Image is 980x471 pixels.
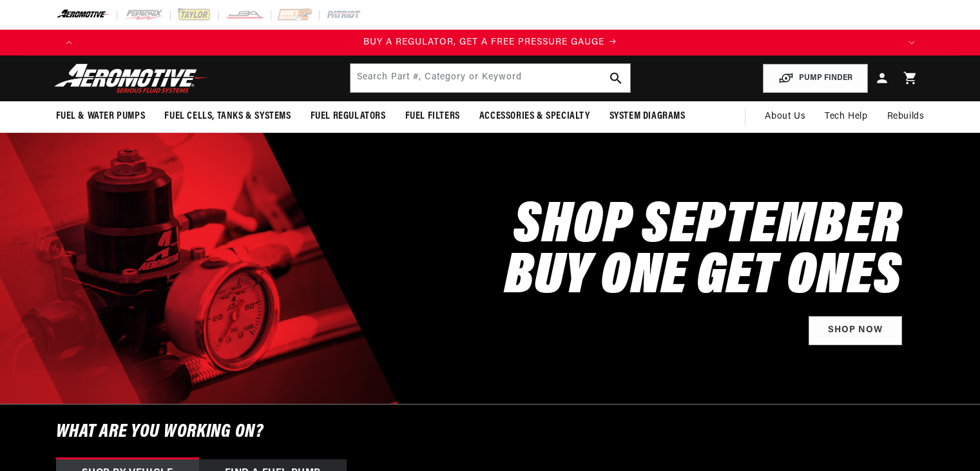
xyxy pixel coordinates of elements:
summary: Tech Help [815,101,877,132]
input: Search by Part Number, Category or Keyword [351,64,630,92]
span: About Us [765,112,805,121]
span: System Diagrams [610,110,686,123]
button: Translation missing: en.sections.announcements.previous_announcement [56,30,82,55]
summary: Fuel Cells, Tanks & Systems [155,101,300,132]
span: Tech Help [825,110,867,124]
h6: What are you working on? [24,405,957,459]
a: About Us [755,101,815,132]
summary: Rebuilds [878,101,934,132]
span: Fuel Filters [405,110,460,123]
summary: Fuel Regulators [301,101,396,132]
button: Translation missing: en.sections.announcements.next_announcement [899,30,925,55]
span: Fuel Cells, Tanks & Systems [164,110,291,123]
div: Announcement [82,35,899,50]
button: search button [602,64,630,92]
span: BUY A REGULATOR, GET A FREE PRESSURE GAUGE [363,37,604,47]
span: Accessories & Specialty [479,110,590,123]
a: Shop Now [809,316,902,345]
a: BUY A REGULATOR, GET A FREE PRESSURE GAUGE [82,35,899,50]
span: Rebuilds [887,110,925,124]
summary: System Diagrams [600,101,695,132]
span: Fuel & Water Pumps [56,110,146,123]
slideshow-component: Translation missing: en.sections.announcements.announcement_bar [24,30,957,55]
button: PUMP FINDER [763,64,868,93]
h2: SHOP SEPTEMBER BUY ONE GET ONES [504,202,902,304]
summary: Fuel Filters [396,101,470,132]
div: 1 of 4 [82,35,899,50]
span: Fuel Regulators [311,110,386,123]
summary: Accessories & Specialty [470,101,600,132]
img: Aeromotive [51,63,212,94]
summary: Fuel & Water Pumps [46,101,155,132]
